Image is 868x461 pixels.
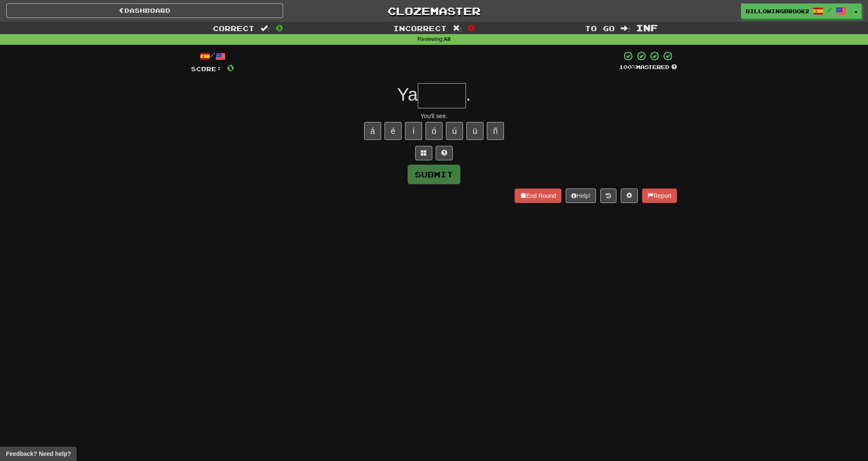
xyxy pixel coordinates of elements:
[393,24,447,32] span: Incorrect
[446,122,463,140] button: ú
[466,84,471,104] span: .
[453,25,462,32] span: :
[600,188,616,203] button: Round history (alt+y)
[741,3,851,19] a: BillowingBrook2424 /
[397,84,418,104] span: Ya
[827,7,832,13] span: /
[191,112,677,120] div: You'll see.
[6,449,71,458] span: Open feedback widget
[296,3,573,18] a: Clozemaster
[364,122,381,140] button: á
[621,25,630,32] span: :
[408,165,460,184] button: Submit
[260,25,270,32] span: :
[619,64,677,71] div: Mastered
[213,24,255,32] span: Correct
[619,64,636,70] span: 100 %
[636,23,658,33] span: Inf
[276,23,283,33] span: 0
[444,36,451,42] strong: All
[191,51,234,61] div: /
[515,188,561,203] button: End Round
[468,23,475,33] span: 0
[746,7,809,15] span: BillowingBrook2424
[466,122,483,140] button: ü
[385,122,402,140] button: é
[227,62,234,73] span: 0
[415,146,432,160] button: Switch sentence to multiple choice alt+p
[566,188,596,203] button: Help!
[436,146,453,160] button: Single letter hint - you only get 1 per sentence and score half the points! alt+h
[585,24,615,32] span: To go
[487,122,504,140] button: ñ
[405,122,422,140] button: í
[191,65,222,72] span: Score:
[6,3,283,18] a: Dashboard
[425,122,443,140] button: ó
[642,188,677,203] button: Report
